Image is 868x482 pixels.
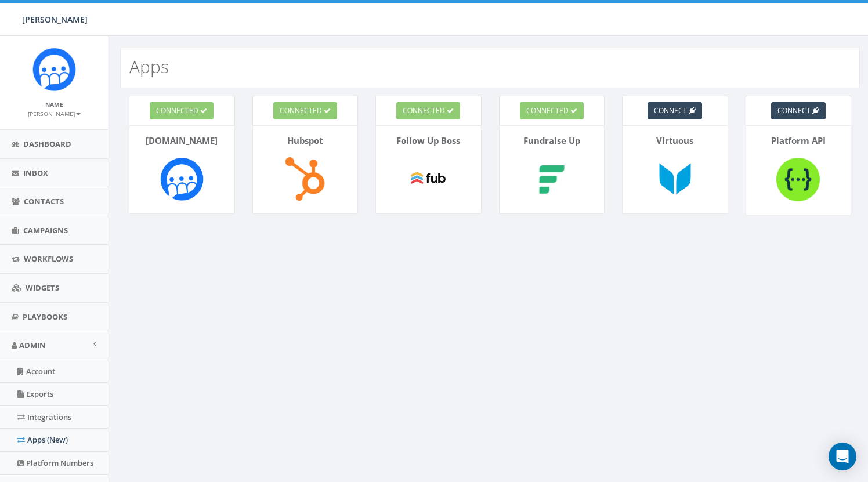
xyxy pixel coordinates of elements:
span: connected [280,106,322,115]
img: Rally.so-logo [155,153,208,205]
button: connected [520,102,584,119]
button: connected [396,102,460,119]
p: [DOMAIN_NAME] [138,135,226,147]
img: Hubspot-logo [279,153,331,205]
h2: Apps [129,57,169,76]
small: Name [45,100,63,108]
small: [PERSON_NAME] [28,110,81,118]
span: Dashboard [23,139,71,149]
p: Fundraise Up [508,135,596,147]
p: Platform API [755,135,842,147]
span: Widgets [26,282,59,293]
p: Virtuous [631,135,719,147]
span: [PERSON_NAME] [22,14,88,25]
span: connect [777,106,811,115]
img: Fundraise Up-logo [526,153,578,205]
button: connected [273,102,337,119]
span: connected [156,106,198,115]
span: Workflows [24,253,73,264]
span: Admin [19,340,46,350]
span: Campaigns [23,225,68,235]
span: connect [654,106,687,115]
span: Contacts [24,196,64,206]
span: connected [526,106,569,115]
a: [PERSON_NAME] [28,108,81,118]
button: connected [150,102,214,119]
p: Follow Up Boss [385,135,472,147]
img: Virtuous-logo [649,153,701,205]
span: Inbox [23,168,48,178]
span: Playbooks [23,311,67,322]
img: Follow Up Boss-logo [402,153,454,205]
img: Rally_Corp_Icon_1.png [32,48,76,91]
div: Open Intercom Messenger [829,443,856,470]
span: connected [403,106,445,115]
a: connect [771,102,826,119]
a: connect [648,102,702,119]
p: Hubspot [262,135,349,147]
img: Platform API-logo [772,153,824,206]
